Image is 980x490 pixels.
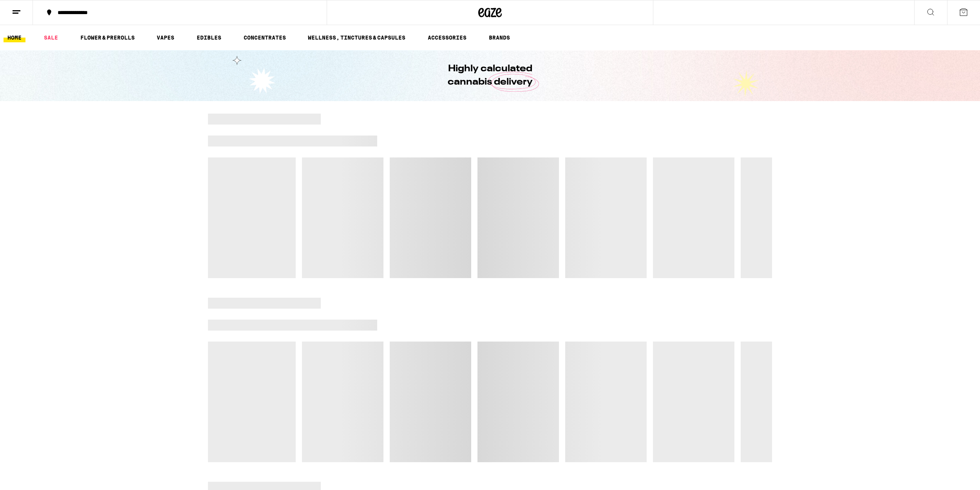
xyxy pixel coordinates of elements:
[76,33,139,42] a: FLOWER & PREROLLS
[485,33,514,42] a: BRANDS
[153,33,178,42] a: VAPES
[240,33,290,42] a: CONCENTRATES
[425,62,555,89] h1: Highly calculated cannabis delivery
[4,33,25,42] a: HOME
[304,33,409,42] a: WELLNESS, TINCTURES & CAPSULES
[40,33,62,42] a: SALE
[424,33,470,42] a: ACCESSORIES
[193,33,225,42] a: EDIBLES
